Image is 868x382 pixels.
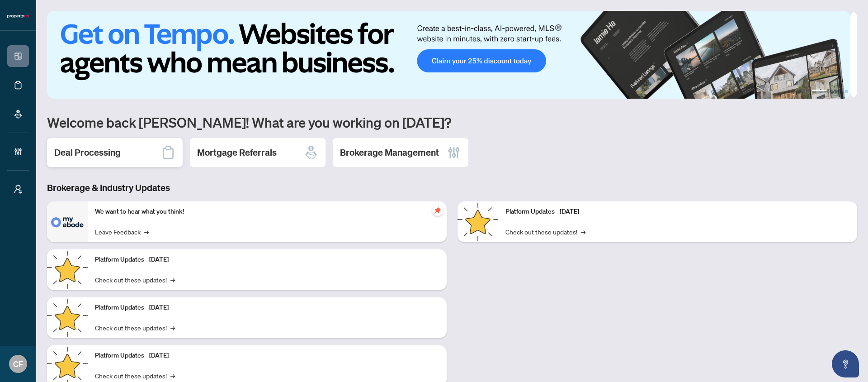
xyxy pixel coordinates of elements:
[458,201,498,242] img: Platform Updates - June 23, 2025
[95,227,149,237] a: Leave Feedback→
[95,323,175,333] a: Check out these updates!→
[95,255,439,265] p: Platform Updates - [DATE]
[505,227,585,237] a: Check out these updates!→
[170,371,175,381] span: →
[812,90,826,93] button: 1
[340,146,439,159] h2: Brokerage Management
[13,358,23,370] span: CF
[47,11,850,99] img: Slide 0
[7,14,29,19] img: logo
[170,275,175,285] span: →
[47,297,88,338] img: Platform Updates - July 21, 2025
[830,90,834,93] button: 2
[832,350,859,377] button: Open asap
[14,185,23,194] span: user-switch
[432,205,443,216] span: pushpin
[95,275,175,285] a: Check out these updates!→
[47,249,88,290] img: Platform Updates - September 16, 2025
[47,181,857,194] h3: Brokerage & Industry Updates
[54,146,121,159] h2: Deal Processing
[95,303,439,313] p: Platform Updates - [DATE]
[47,114,857,131] h1: Welcome back [PERSON_NAME]! What are you working on [DATE]?
[170,323,175,333] span: →
[47,201,88,242] img: We want to hear what you think!
[197,146,277,159] h2: Mortgage Referrals
[844,90,848,93] button: 4
[95,207,439,217] p: We want to hear what you think!
[95,351,439,361] p: Platform Updates - [DATE]
[837,90,841,93] button: 3
[144,227,149,237] span: →
[505,207,850,217] p: Platform Updates - [DATE]
[581,227,585,237] span: →
[95,371,175,381] a: Check out these updates!→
